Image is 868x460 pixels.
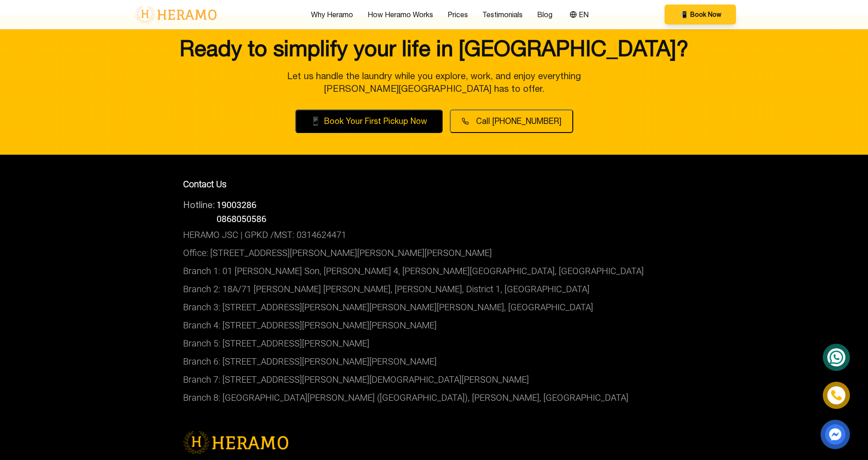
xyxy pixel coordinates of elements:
[183,226,685,244] p: HERAMO JSC | GPKD /MST: 0314624471
[679,10,687,19] span: phone
[690,10,722,19] span: Book Now
[448,9,468,20] a: Prices
[183,262,685,280] p: Branch 1: 01 [PERSON_NAME] Son, [PERSON_NAME] 4, [PERSON_NAME][GEOGRAPHIC_DATA], [GEOGRAPHIC_DATA]
[368,9,433,20] a: How Heramo Works
[183,199,215,210] span: Hotline:
[183,244,685,262] p: Office: [STREET_ADDRESS][PERSON_NAME][PERSON_NAME][PERSON_NAME]
[665,5,736,24] button: phone Book Now
[282,70,586,95] p: Let us handle the laundry while you explore, work, and enjoy everything [PERSON_NAME][GEOGRAPHIC_...
[217,213,266,224] span: 0868050586
[183,352,685,370] p: Branch 6: [STREET_ADDRESS][PERSON_NAME][PERSON_NAME]
[183,334,685,352] p: Branch 5: [STREET_ADDRESS][PERSON_NAME]
[824,383,849,408] a: phone-icon
[295,109,443,133] button: phone Book Your First Pickup Now
[450,109,573,133] button: Call [PHONE_NUMBER]
[183,316,685,334] p: Branch 4: [STREET_ADDRESS][PERSON_NAME][PERSON_NAME]
[132,5,219,24] img: logo-with-text.png
[311,9,353,20] a: Why Heramo
[567,9,591,20] button: EN
[132,37,736,59] h2: Ready to simplify your life in [GEOGRAPHIC_DATA]?
[217,199,256,210] a: 19003286
[183,177,685,191] p: Contact Us
[183,298,685,316] p: Branch 3: [STREET_ADDRESS][PERSON_NAME][PERSON_NAME][PERSON_NAME], [GEOGRAPHIC_DATA]
[311,115,321,128] span: phone
[183,431,288,454] img: logo
[183,370,685,389] p: Branch 7: [STREET_ADDRESS][PERSON_NAME][DEMOGRAPHIC_DATA][PERSON_NAME]
[482,9,523,20] a: Testimonials
[537,9,552,20] a: Blog
[183,280,685,298] p: Branch 2: 18A/71 [PERSON_NAME] [PERSON_NAME], [PERSON_NAME], District 1, [GEOGRAPHIC_DATA]
[830,389,843,402] img: phone-icon
[183,389,685,407] p: Branch 8: [GEOGRAPHIC_DATA][PERSON_NAME] ([GEOGRAPHIC_DATA]), [PERSON_NAME], [GEOGRAPHIC_DATA]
